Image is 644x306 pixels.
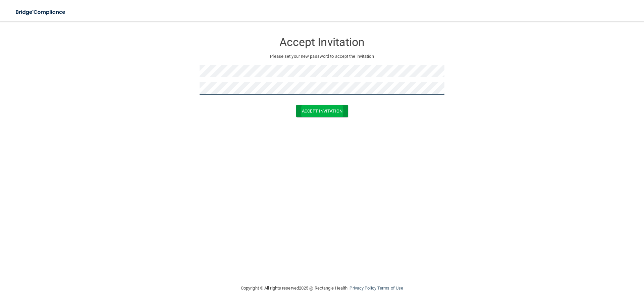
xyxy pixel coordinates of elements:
iframe: Drift Widget Chat Controller [528,258,636,285]
div: Copyright © All rights reserved 2025 @ Rectangle Health | | [200,277,444,299]
a: Terms of Use [377,286,403,291]
p: Please set your new password to accept the invitation [205,52,439,60]
img: bridge_compliance_login_screen.278c3ca4.svg [10,5,72,19]
h3: Accept Invitation [200,36,444,48]
button: Accept Invitation [296,105,348,117]
a: Privacy Policy [350,286,376,291]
